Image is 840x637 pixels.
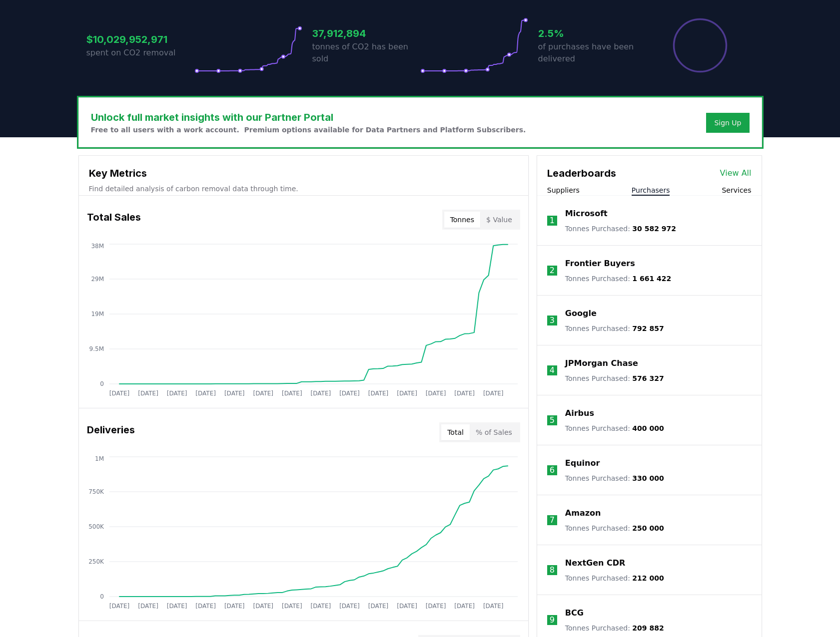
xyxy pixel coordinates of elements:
button: Tonnes [444,212,480,228]
tspan: 1M [95,455,104,462]
tspan: [DATE] [425,603,446,610]
tspan: [DATE] [224,603,244,610]
div: Percentage of sales delivered [672,17,728,73]
tspan: [DATE] [195,603,216,610]
p: Tonnes Purchased : [565,523,664,533]
p: 2 [550,265,555,277]
a: NextGen CDR [565,557,626,569]
p: 6 [550,464,555,476]
tspan: [DATE] [368,390,388,397]
h3: Unlock full market insights with our Partner Portal [91,110,526,125]
tspan: [DATE] [310,603,331,610]
tspan: [DATE] [454,603,475,610]
a: View All [720,167,752,179]
span: 250 000 [632,524,664,532]
tspan: [DATE] [166,603,187,610]
p: 1 [550,215,555,227]
button: % of Sales [470,424,518,440]
tspan: [DATE] [109,603,129,610]
p: Tonnes Purchased : [565,224,676,234]
span: 330 000 [632,474,664,482]
tspan: [DATE] [339,390,360,397]
h3: Deliveries [87,422,135,442]
tspan: [DATE] [454,390,475,397]
tspan: 38M [91,243,104,250]
tspan: 19M [91,311,104,318]
tspan: [DATE] [368,603,388,610]
tspan: [DATE] [483,390,503,397]
tspan: [DATE] [282,603,302,610]
p: 7 [550,514,555,526]
p: Tonnes Purchased : [565,573,664,583]
tspan: [DATE] [310,390,331,397]
a: Google [565,308,597,319]
a: Equinor [565,457,600,469]
tspan: [DATE] [138,390,158,397]
tspan: [DATE] [253,390,273,397]
p: Tonnes Purchased : [565,323,664,333]
p: Tonnes Purchased : [565,274,671,284]
tspan: 9.5M [89,345,103,352]
p: Free to all users with a work account. Premium options available for Data Partners and Platform S... [91,125,526,135]
p: 3 [550,315,555,326]
tspan: [DATE] [253,603,273,610]
p: 9 [550,614,555,626]
button: Sign Up [706,113,749,133]
h3: 2.5% [538,26,646,41]
tspan: 750K [88,488,104,495]
tspan: [DATE] [425,390,446,397]
tspan: [DATE] [166,390,187,397]
p: 8 [550,564,555,576]
tspan: [DATE] [224,390,244,397]
span: 209 882 [632,624,664,632]
p: 5 [550,414,555,426]
h3: 37,912,894 [312,26,420,41]
button: Purchasers [632,185,670,195]
span: 400 000 [632,424,664,432]
a: Airbus [565,407,594,419]
tspan: [DATE] [397,390,417,397]
span: 212 000 [632,574,664,582]
span: 792 857 [632,324,664,332]
span: 576 327 [632,374,664,382]
a: Frontier Buyers [565,258,635,270]
p: Tonnes Purchased : [565,473,664,483]
button: Services [722,185,751,195]
tspan: 0 [100,380,104,387]
h3: Total Sales [87,210,141,230]
p: Amazon [565,507,601,519]
a: Sign Up [714,118,741,128]
p: of purchases have been delivered [538,41,646,65]
tspan: [DATE] [282,390,302,397]
h3: Leaderboards [547,166,616,181]
button: Total [441,424,470,440]
tspan: [DATE] [483,603,503,610]
tspan: [DATE] [339,603,360,610]
button: Suppliers [547,185,580,195]
p: Tonnes Purchased : [565,623,664,633]
p: Tonnes Purchased : [565,423,664,433]
button: $ Value [480,212,518,228]
p: spent on CO2 removal [86,47,194,59]
p: 4 [550,364,555,376]
tspan: [DATE] [138,603,158,610]
h3: $10,029,952,971 [86,32,194,47]
tspan: 500K [88,523,104,530]
a: BCG [565,607,584,619]
span: 30 582 972 [632,225,676,233]
a: JPMorgan Chase [565,357,638,369]
tspan: 29M [91,276,104,283]
tspan: 250K [88,558,104,565]
tspan: [DATE] [195,390,216,397]
h3: Key Metrics [89,166,518,181]
a: Microsoft [565,208,608,220]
